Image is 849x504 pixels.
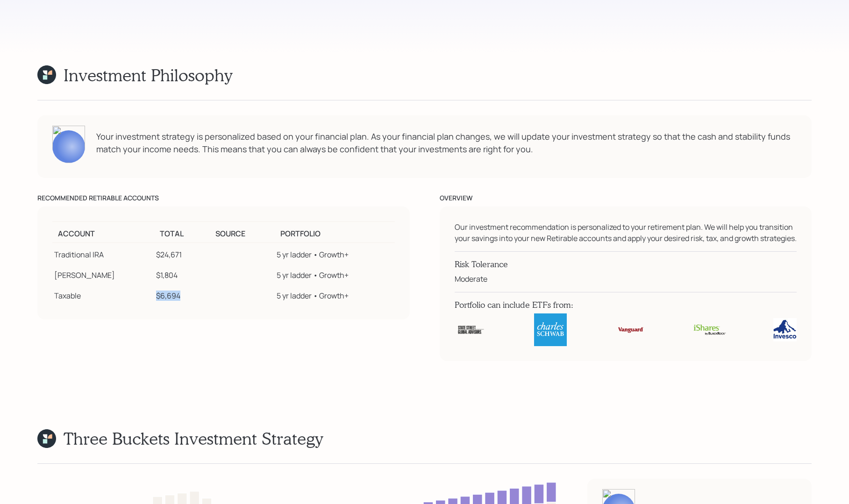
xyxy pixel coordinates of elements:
div: Overview [440,193,812,203]
th: Account [52,222,154,243]
img: vanguard-WCXT6M37.digested.png [614,323,647,337]
div: Our investment recommendation is personalized to your retirement plan. We will help you transitio... [455,221,797,244]
td: [PERSON_NAME] [52,263,154,284]
h4: Portfolio can include ETFs from: [455,300,797,310]
img: invesco-5KUTAOVH.digested.png [773,318,797,341]
div: Your investment strategy is personalized based on your financial plan. As your financial plan cha... [96,130,797,156]
img: michael-russo-headshot.png [52,126,85,163]
td: $24,671 [154,243,210,264]
div: Moderate [455,273,797,284]
h4: Risk Tolerance [455,259,797,270]
td: 5 yr ladder • Growth+ [275,284,394,305]
th: Source [210,222,275,243]
td: $6,694 [154,284,210,305]
td: 5 yr ladder • Growth+ [275,243,394,264]
td: 5 yr ladder • Growth+ [275,263,394,284]
th: Total [154,222,210,243]
th: Portfolio [275,222,394,243]
img: charles-schwab-MAOQTFZI.digested.png [534,313,567,346]
img: state-street-FUNWI2OR.digested.png [455,322,487,337]
td: Traditional IRA [52,243,154,264]
td: Taxable [52,284,154,305]
img: ishares-MSNNBPOF.digested.png [693,324,726,335]
h1: Investment Philosophy [64,65,232,85]
div: Recommended Retirable Accounts [37,193,410,203]
h1: Three Buckets Investment Strategy [64,428,323,448]
td: $1,804 [154,263,210,284]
